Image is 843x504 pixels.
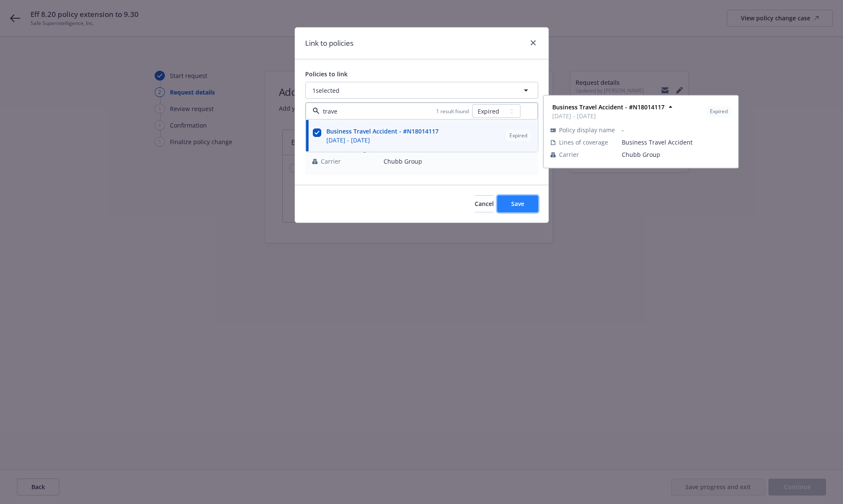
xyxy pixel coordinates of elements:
a: close [528,38,538,48]
span: [DATE] - [DATE] [552,111,665,120]
strong: Business Travel Accident - #N18014117 [326,127,439,135]
span: Save [511,200,524,208]
span: Cancel [475,200,494,208]
span: - [622,125,731,134]
span: Expired [509,132,527,139]
span: Policy display name [559,125,615,134]
button: Save [497,195,538,212]
span: Chubb Group [384,157,531,166]
span: Policies to link [305,70,348,78]
span: Expired [710,108,728,115]
span: 1 result found [436,108,469,115]
button: 1selected [305,82,538,99]
span: 1 selected [312,86,339,95]
span: Carrier [559,150,579,159]
button: Cancel [475,195,494,212]
strong: Business Travel Accident - #N18014117 [552,103,665,111]
span: Carrier [321,157,341,166]
span: Lines of coverage [559,138,608,147]
input: Filter by keyword [320,107,436,116]
h1: Link to policies [305,38,353,49]
span: Chubb Group [622,150,731,159]
span: [DATE] - [DATE] [326,136,439,145]
span: Business Travel Accident [622,138,731,147]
